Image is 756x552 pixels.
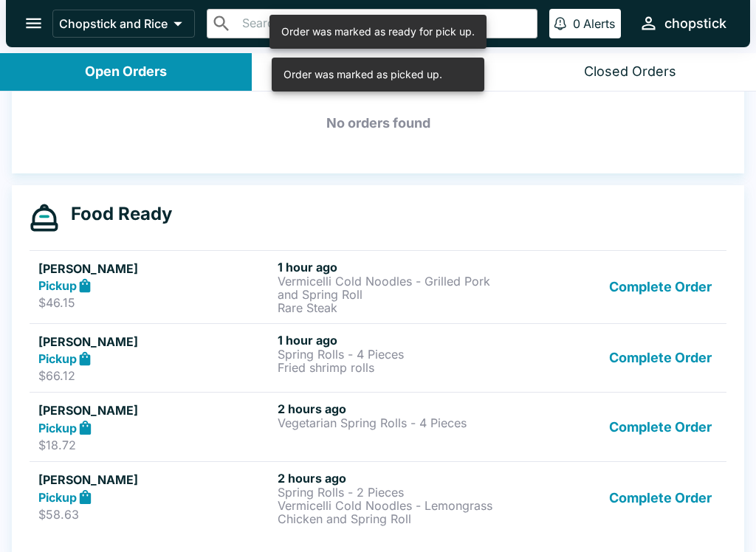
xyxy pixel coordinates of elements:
[38,368,272,383] p: $66.12
[278,361,511,374] p: Fried shrimp rolls
[52,10,195,38] button: Chopstick and Rice
[38,438,272,452] p: $18.72
[15,4,52,42] button: open drawer
[664,15,726,32] div: chopstick
[278,348,511,361] p: Spring Rolls - 4 Pieces
[603,401,718,452] button: Complete Order
[38,351,77,366] strong: Pickup
[30,461,726,534] a: [PERSON_NAME]Pickup$58.632 hours agoSpring Rolls - 2 PiecesVermicelli Cold Noodles - Lemongrass C...
[30,250,726,323] a: [PERSON_NAME]Pickup$46.151 hour agoVermicelli Cold Noodles - Grilled Pork and Spring RollRare Ste...
[38,490,77,505] strong: Pickup
[278,499,511,525] p: Vermicelli Cold Noodles - Lemongrass Chicken and Spring Roll
[38,295,272,310] p: $46.15
[38,260,272,277] h5: [PERSON_NAME]
[238,13,531,34] input: Search orders by name or phone number
[583,16,615,31] p: Alerts
[584,63,676,80] div: Closed Orders
[603,333,718,384] button: Complete Order
[278,471,511,486] h6: 2 hours ago
[38,333,272,351] h5: [PERSON_NAME]
[633,7,732,39] button: chopstick
[38,278,77,293] strong: Pickup
[283,62,442,87] div: Order was marked as picked up.
[281,19,475,44] div: Order was marked as ready for pick up.
[30,97,726,150] h5: No orders found
[278,260,511,275] h6: 1 hour ago
[38,471,272,489] h5: [PERSON_NAME]
[38,401,272,419] h5: [PERSON_NAME]
[278,333,511,348] h6: 1 hour ago
[573,16,580,31] p: 0
[278,416,511,429] p: Vegetarian Spring Rolls - 4 Pieces
[85,63,167,80] div: Open Orders
[59,203,172,225] h4: Food Ready
[603,471,718,525] button: Complete Order
[38,421,77,435] strong: Pickup
[278,486,511,499] p: Spring Rolls - 2 Pieces
[278,401,511,416] h6: 2 hours ago
[59,16,168,31] p: Chopstick and Rice
[30,323,726,393] a: [PERSON_NAME]Pickup$66.121 hour agoSpring Rolls - 4 PiecesFried shrimp rollsComplete Order
[38,507,272,522] p: $58.63
[278,275,511,301] p: Vermicelli Cold Noodles - Grilled Pork and Spring Roll
[278,301,511,314] p: Rare Steak
[603,260,718,314] button: Complete Order
[30,392,726,461] a: [PERSON_NAME]Pickup$18.722 hours agoVegetarian Spring Rolls - 4 PiecesComplete Order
